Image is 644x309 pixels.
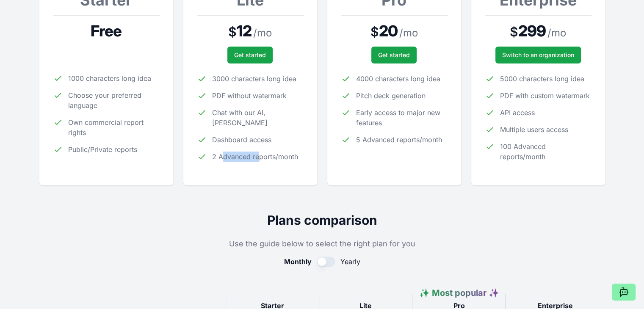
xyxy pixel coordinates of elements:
span: Monthly [284,257,312,267]
span: / mo [253,26,272,40]
span: 2 Advanced reports/month [212,152,298,162]
span: 100 Advanced reports/month [500,141,591,162]
button: Get started [371,47,417,63]
span: Pitch deck generation [356,91,426,101]
span: / mo [547,26,566,40]
span: API access [500,108,535,118]
span: $ [370,24,379,39]
span: 3000 characters long idea [212,74,296,84]
h2: Plans comparison [39,212,605,228]
span: 4000 characters long idea [356,74,440,84]
span: 1000 characters long idea [68,73,151,83]
span: 12 [237,22,252,39]
span: $ [510,24,518,39]
span: 299 [518,22,546,39]
span: / mo [399,26,418,40]
a: Switch to an organization [495,47,581,63]
button: Get started [227,47,273,63]
span: Get started [378,51,410,59]
span: Own commercial report rights [68,117,160,138]
span: 5 Advanced reports/month [356,135,442,145]
span: $ [228,24,237,39]
span: Choose your preferred language [68,90,160,110]
span: ✨ Most popular ✨ [419,288,499,298]
span: 20 [379,22,397,39]
span: 5000 characters long idea [500,74,584,84]
span: Free [91,22,122,39]
span: Dashboard access [212,135,271,145]
span: Multiple users access [500,124,568,135]
span: Early access to major new features [356,108,448,128]
p: Use the guide below to select the right plan for you [39,238,605,250]
span: PDF without watermark [212,91,287,101]
span: Chat with our AI, [PERSON_NAME] [212,108,304,128]
span: Yearly [340,257,360,267]
span: Get started [234,51,266,59]
span: Public/Private reports [68,144,137,154]
span: PDF with custom watermark [500,91,590,101]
